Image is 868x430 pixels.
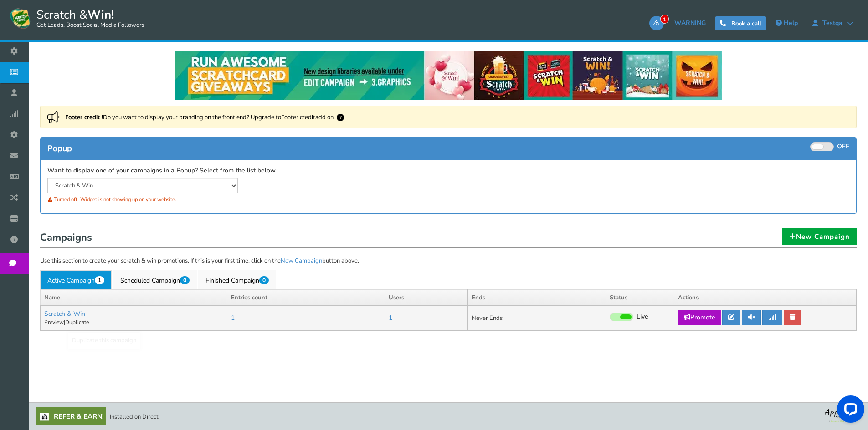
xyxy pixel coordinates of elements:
strong: Win! [87,7,114,23]
th: Users [385,289,468,306]
a: New Campaign [782,228,857,245]
a: Scratch &Win! Get Leads, Boost Social Media Followers [9,7,144,30]
span: Live [637,313,648,321]
span: Installed on Direct [110,413,159,421]
h1: Campaigns [40,229,857,248]
a: Book a call [715,16,766,30]
th: Actions [674,289,857,306]
a: Finished Campaign [198,270,276,289]
a: Duplicate [65,319,89,326]
div: Turned off. Widget is not showing up on your website. [47,193,442,206]
a: 1WARNING [649,16,710,30]
img: bg_logo_foot.webp [825,407,861,422]
a: Refer & Earn! [36,407,106,425]
span: 0 [180,276,190,284]
span: testqa [818,20,847,27]
th: Ends [467,289,606,306]
img: festival-poster-2020.webp [175,51,722,100]
th: Status [606,289,674,306]
th: Name [41,289,227,306]
span: Book a call [731,20,761,28]
a: Promote [678,310,721,325]
span: OFF [837,142,849,151]
label: Want to display one of your campaigns in a Popup? Select from the list below. [47,167,277,175]
span: Popup [47,143,72,154]
div: Duplicate this campaign [72,336,136,345]
p: Use this section to create your scratch & win promotions. If this is your first time, click on th... [40,257,857,266]
a: Footer credit [281,113,315,121]
small: Get Leads, Boost Social Media Followers [36,22,144,29]
iframe: LiveChat chat widget [830,392,868,430]
a: 1 [389,314,392,322]
td: Never Ends [467,306,606,330]
div: Do you want to display your branding on the front end? Upgrade to add on. [40,106,857,128]
span: WARNING [674,19,706,27]
span: 1 [95,276,104,284]
span: Scratch & [32,7,144,30]
a: Scratch & Win [44,309,85,318]
a: Active Campaign [40,270,112,289]
a: Help [771,16,802,30]
span: 0 [259,276,269,284]
p: | [44,319,223,326]
a: Scheduled Campaign [113,270,197,289]
span: Help [784,19,798,27]
strong: Footer credit ! [65,113,103,121]
span: 1 [660,15,669,24]
img: Scratch and Win [9,7,32,30]
a: Preview [44,319,64,326]
a: 1 [231,314,235,322]
th: Entries count [227,289,385,306]
a: New Campaign [281,257,322,265]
